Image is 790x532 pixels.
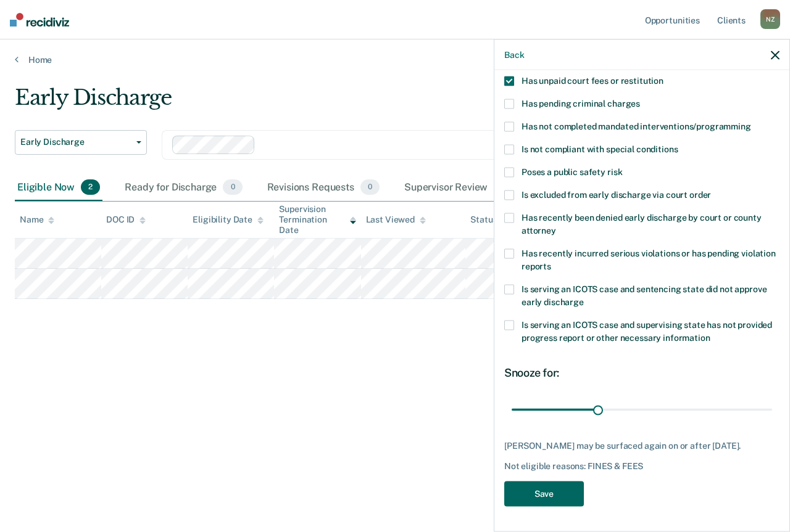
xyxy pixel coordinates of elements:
div: N Z [760,9,780,29]
div: Early Discharge [15,85,726,120]
span: 0 [360,179,380,195]
span: Has not completed mandated interventions/programming [522,121,751,131]
span: Is serving an ICOTS case and sentencing state did not approve early discharge [522,284,767,307]
span: Poses a public safety risk [522,167,622,177]
div: DOC ID [106,215,146,225]
div: Revisions Requests [265,174,382,202]
span: Is excluded from early discharge via court order [522,190,711,200]
div: Last Viewed [366,215,426,225]
div: Name [20,215,54,225]
span: 0 [223,179,242,195]
button: Back [504,49,524,60]
div: Status [470,215,497,225]
div: [PERSON_NAME] may be surfaced again on or after [DATE]. [504,440,780,451]
span: Is serving an ICOTS case and supervising state has not provided progress report or other necessar... [522,320,772,343]
img: Recidiviz [10,13,69,27]
span: 2 [81,179,100,195]
button: Save [504,481,584,507]
div: Eligibility Date [193,215,264,225]
span: Has pending criminal charges [522,99,640,108]
div: Supervisor Review [402,174,516,202]
span: Has unpaid court fees or restitution [522,76,663,86]
div: Not eligible reasons: FINES & FEES [504,461,780,472]
div: Supervision Termination Date [279,204,355,235]
div: Ready for Discharge [122,174,244,202]
span: Early Discharge [20,137,131,147]
span: Has recently been denied early discharge by court or county attorney [522,213,762,235]
span: Is not compliant with special conditions [522,144,678,154]
div: Eligible Now [15,174,102,202]
div: Snooze for: [504,366,780,380]
a: Home [15,54,775,65]
span: Has recently incurred serious violations or has pending violation reports [522,248,776,271]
